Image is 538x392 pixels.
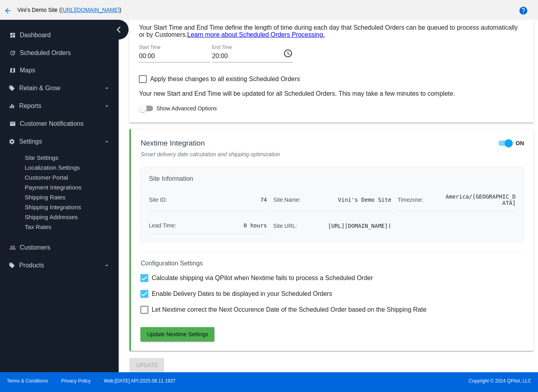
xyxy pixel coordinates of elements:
span: Site URL: [273,223,297,229]
a: Learn more about Scheduled Orders Processing. [187,31,325,38]
i: email [9,121,16,127]
span: Products [19,262,44,269]
span: Timezone: [398,197,423,203]
input: End Time [212,53,283,60]
span: Site ID: [149,197,167,203]
span: Dashboard [20,32,51,39]
a: Tax Rates [25,223,51,230]
mat-icon: access_time [283,48,293,58]
mat-icon: help [519,6,528,15]
span: Enable Delivery Dates to be displayed in your Scheduled Orders [152,289,332,299]
span: Scheduled Orders [20,49,71,57]
a: update Scheduled Orders [9,47,110,59]
i: arrow_drop_down [104,85,110,91]
a: Shipping Rates [25,194,65,201]
span: Site Name: [273,197,301,203]
a: Web:[DATE] API:2025.08.11.1937 [104,378,176,384]
i: arrow_drop_down [104,262,110,269]
a: people_outline Customers [9,241,110,254]
span: Vini's Demo Site [338,197,391,203]
a: Customer Portal [25,174,68,181]
p: Your new Start and End Time will be updated for all Scheduled Orders. This may take a few minutes... [139,90,524,97]
span: Update [136,362,158,368]
a: Payment Integrations [25,184,81,191]
h4: Site Information [149,175,515,182]
i: arrow_drop_down [104,138,110,145]
span: Settings [19,138,42,145]
span: Copyright © 2024 QPilot, LLC [276,378,531,384]
a: Shipping Addresses [25,214,78,220]
span: Calculate shipping via QPilot when Nextime fails to process a Scheduled Order [152,273,373,283]
a: Localization Settings [25,164,80,171]
span: Maps [20,67,35,74]
div: Smart delivery date calculation and shipping optimization [140,151,524,157]
h3: Nextime Integration [140,139,205,148]
i: people_outline [9,244,16,251]
h4: Configuration Settings [140,260,524,267]
a: Site Settings [25,154,58,161]
input: Start Time [139,53,210,60]
mat-icon: arrow_back [3,6,13,15]
span: Update Nextime Settings [147,331,208,337]
a: Terms & Conditions [7,378,48,384]
span: Retain & Grow [19,85,60,92]
span: Apply these changes to all existing Scheduled Orders [150,74,300,84]
a: Privacy Policy [61,378,91,384]
i: map [9,67,16,74]
p: Your Start Time and End Time define the length of time during each day that Scheduled Orders can ... [139,24,524,38]
i: equalizer [9,103,15,109]
span: Vini's Demo Site ( ) [17,7,121,13]
a: Shipping Integrations [25,204,81,210]
span: [URL][DOMAIN_NAME]) [328,223,391,229]
a: dashboard Dashboard [9,29,110,42]
button: Update [129,358,164,372]
a: map Maps [9,64,110,77]
span: Show Advanced Options [156,104,217,112]
i: local_offer [9,262,15,269]
a: [URL][DOMAIN_NAME] [61,7,119,13]
span: 0 hours [244,222,267,229]
button: Update Nextime Settings [140,327,214,341]
span: Customer Notifications [20,120,83,127]
span: Reports [19,102,41,110]
i: chevron_left [112,23,125,36]
span: Let Nextime correct the Next Occurence Date of the Scheduled Order based on the Shipping Rate [152,305,426,314]
span: America/[GEOGRAPHIC_DATA] [445,193,516,206]
span: Customers [20,244,50,251]
span: 74 [260,197,267,203]
i: arrow_drop_down [104,103,110,109]
a: email Customer Notifications [9,117,110,130]
i: update [9,50,16,56]
span: Lead Time: [149,222,176,229]
span: ON [516,139,524,147]
i: settings [9,138,15,145]
i: dashboard [9,32,16,38]
i: local_offer [9,85,15,91]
